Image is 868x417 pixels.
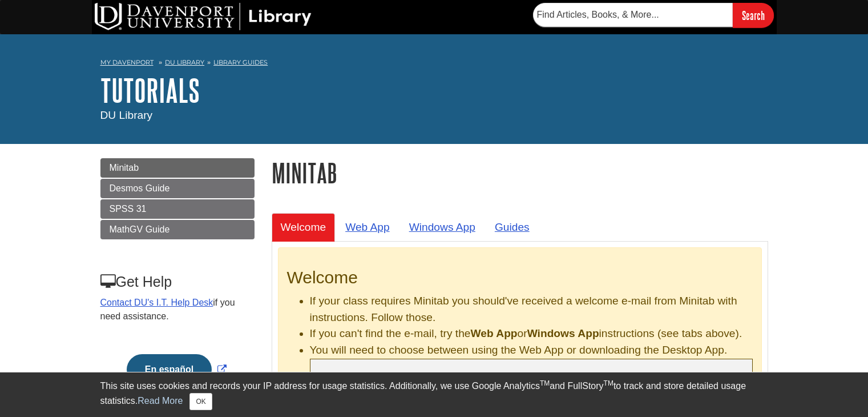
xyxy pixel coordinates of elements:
nav: breadcrumb [100,55,768,73]
b: Windows App [527,327,599,339]
li: If your class requires Minitab you should've received a welcome e-mail from Minitab with instruct... [310,293,753,326]
h1: Minitab [272,158,768,187]
a: Contact DU's I.T. Help Desk [100,298,213,307]
form: Searches DU Library's articles, books, and more [533,3,774,27]
h3: Get Help [100,274,253,290]
p: if you need assistance. [100,296,253,323]
a: Tutorials [100,73,200,108]
sup: TM [540,379,550,387]
div: This site uses cookies and records your IP address for usage statistics. Additionally, we use Goo... [100,379,768,410]
li: If you can't find the e-mail, try the or instructions (see tabs above). [310,326,753,342]
a: Guides [486,213,539,241]
span: MathGV Guide [110,224,170,234]
a: SPSS 31 [100,199,255,219]
sup: TM [604,379,613,387]
img: DU Library [95,3,312,30]
b: Web App [471,327,518,339]
h2: Welcome [287,268,753,287]
a: Minitab [100,158,255,178]
span: Desmos Guide [110,183,170,193]
a: Welcome [272,213,336,241]
input: Find Articles, Books, & More... [533,3,733,27]
span: SPSS 31 [110,204,147,214]
a: DU Library [165,58,204,66]
span: DU Library [100,109,153,121]
button: Close [189,393,212,410]
a: Windows App [400,213,485,241]
input: Search [733,3,774,27]
button: En español [127,354,212,385]
span: Minitab [110,163,139,173]
a: Library Guides [213,58,268,66]
a: MathGV Guide [100,220,255,239]
div: Guide Page Menu [100,158,255,404]
a: My Davenport [100,58,154,67]
a: Web App [336,213,399,241]
a: Read More [138,396,183,406]
a: Link opens in new window [124,364,229,374]
a: Desmos Guide [100,179,255,198]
